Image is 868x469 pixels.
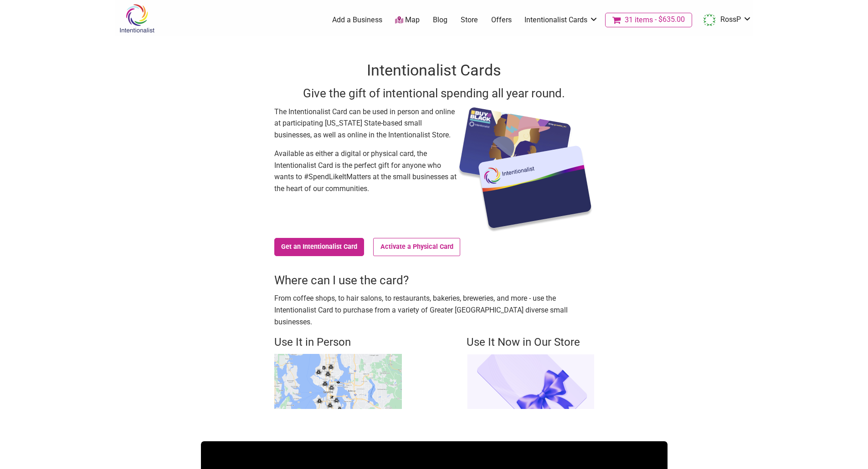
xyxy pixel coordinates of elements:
a: Get an Intentionalist Card [274,238,365,256]
h3: Give the gift of intentional spending all year round. [274,85,594,101]
a: Intentionalist Cards [524,15,598,25]
a: RossP [699,12,752,28]
img: Intentionalist Card [457,106,594,233]
h1: Intentionalist Cards [274,60,594,81]
h4: Use It in Person [274,335,402,350]
p: The Intentionalist Card can be used in person and online at participating [US_STATE] State-based ... [274,106,457,141]
a: Offers [491,15,512,25]
h4: Use It Now in Our Store [467,335,594,350]
img: Intentionalist [115,4,159,33]
a: Cart31 items$635.00 [605,13,692,27]
p: Available as either a digital or physical card, the Intentionalist Card is the perfect gift for a... [274,148,457,194]
a: Add a Business [332,15,382,25]
a: Blog [433,15,447,25]
a: Map [395,15,420,25]
img: Intentionalist Store [467,354,594,409]
p: From coffee shops, to hair salons, to restaurants, bakeries, breweries, and more - use the Intent... [274,292,594,328]
a: Store [461,15,478,25]
h3: Where can I use the card? [274,272,594,288]
i: Cart [612,15,623,25]
span: 31 items [625,16,653,24]
img: Buy Black map [274,354,402,409]
span: $635.00 [653,16,685,23]
a: Activate a Physical Card [373,238,460,256]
